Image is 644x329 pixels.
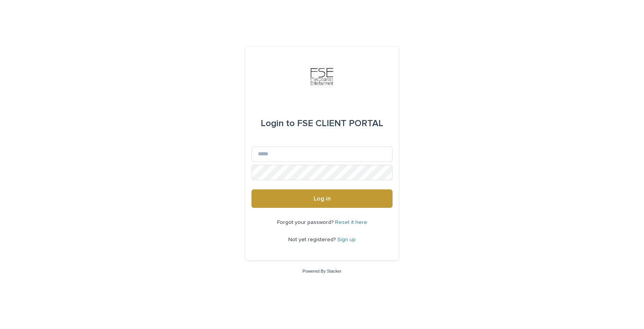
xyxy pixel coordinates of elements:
span: Not yet registered? [288,237,337,242]
a: Sign up [337,237,356,242]
span: Forgot your password? [277,220,335,225]
div: FSE CLIENT PORTAL [261,113,383,134]
span: Login to [261,119,295,128]
button: Log in [251,189,393,208]
span: Log in [314,196,331,202]
img: Km9EesSdRbS9ajqhBzyo [310,65,333,88]
a: Reset it here [335,220,367,225]
a: Powered By Stacker [302,269,341,273]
